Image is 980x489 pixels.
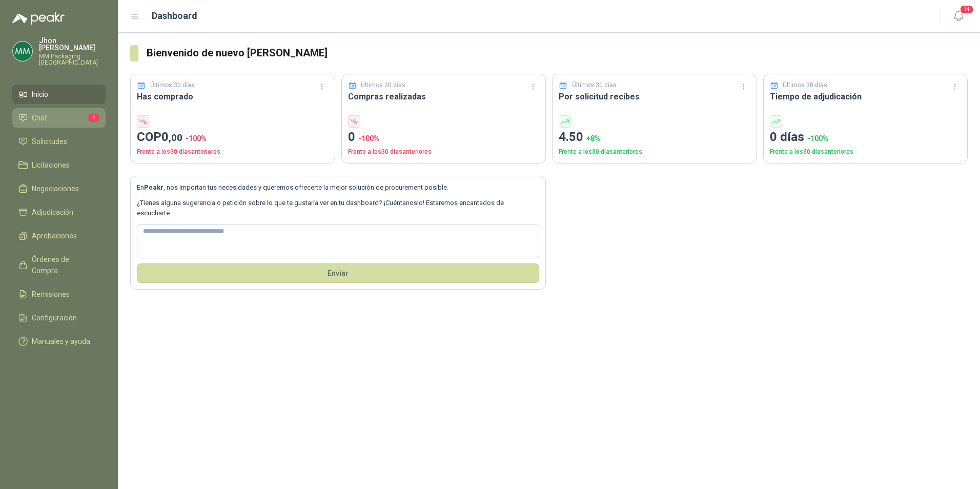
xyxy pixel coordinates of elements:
[32,230,77,241] span: Aprobaciones
[559,147,750,157] p: Frente a los 30 días anteriores
[32,159,70,171] span: Licitaciones
[572,80,617,90] p: Últimos 30 días
[137,147,329,157] p: Frente a los 30 días anteriores
[770,90,962,103] h3: Tiempo de adjudicación
[12,12,65,25] img: Logo peakr
[770,147,962,157] p: Frente a los 30 días anteriores
[32,336,90,347] span: Manuales y ayuda
[12,85,106,104] a: Inicio
[559,128,750,147] p: 4.50
[959,5,974,14] span: 14
[137,198,539,219] p: ¿Tienes alguna sugerencia o petición sobre lo que te gustaría ver en tu dashboard? ¡Cuéntanoslo! ...
[161,130,182,144] span: 0
[39,53,106,66] p: MM Packaging [GEOGRAPHIC_DATA]
[12,108,106,128] a: Chat1
[186,134,207,142] span: -100 %
[137,263,539,283] button: Envíar
[169,132,182,144] span: ,00
[32,136,67,147] span: Solicitudes
[147,45,968,61] h3: Bienvenido de nuevo [PERSON_NAME]
[32,254,96,276] span: Órdenes de Compra
[12,308,106,328] a: Configuración
[770,128,962,147] p: 0 días
[137,182,539,193] p: En , nos importan tus necesidades y queremos ofrecerte la mejor solución de procurement posible.
[12,202,106,222] a: Adjudicación
[13,42,32,61] img: Company Logo
[12,155,106,175] a: Licitaciones
[32,289,70,300] span: Remisiones
[12,132,106,151] a: Solicitudes
[137,90,329,103] h3: Has comprado
[144,184,164,191] b: Peakr
[348,90,540,103] h3: Compras realizadas
[12,226,106,246] a: Aprobaciones
[12,179,106,198] a: Negociaciones
[32,183,79,194] span: Negociaciones
[361,80,405,90] p: Últimos 30 días
[88,114,99,122] span: 1
[32,89,48,100] span: Inicio
[949,7,968,26] button: 14
[348,147,540,157] p: Frente a los 30 días anteriores
[559,90,750,103] h3: Por solicitud recibes
[32,112,47,124] span: Chat
[348,128,540,147] p: 0
[32,312,77,323] span: Configuración
[12,250,106,280] a: Órdenes de Compra
[586,134,600,142] span: + 8 %
[783,80,827,90] p: Últimos 30 días
[152,9,197,23] h1: Dashboard
[150,80,195,90] p: Últimos 30 días
[137,128,329,147] p: COP
[358,134,379,142] span: -100 %
[807,134,828,142] span: -100 %
[12,332,106,351] a: Manuales y ayuda
[39,37,106,51] p: Jhon [PERSON_NAME]
[32,207,73,218] span: Adjudicación
[12,284,106,304] a: Remisiones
